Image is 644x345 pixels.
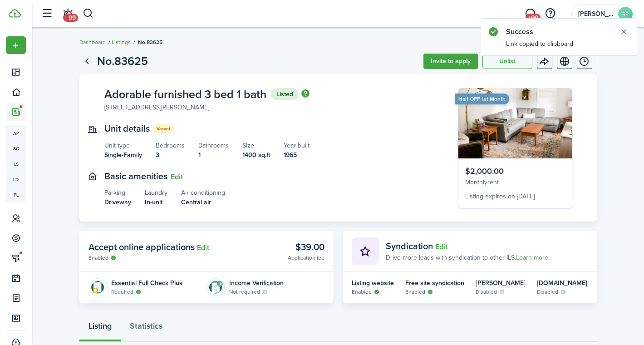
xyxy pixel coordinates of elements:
listing-view-item-description: Central air [181,197,225,207]
button: Open menu [537,54,552,69]
listing-view-item-indicator: Enabled [405,288,464,296]
listing-view-item-indicator: Disabled [476,288,526,296]
div: Listing website [352,278,394,288]
div: Free site syndication [405,278,464,288]
listing-view-item-title: Laundry [145,188,167,197]
button: Open menu [6,36,26,54]
listing-view-item-indicator: Enabled [88,254,209,262]
button: Close notify [617,25,630,38]
status: Listed [271,88,299,101]
listing-view-item-indicator: Application fee [288,254,324,262]
img: Income Verification [206,278,225,296]
listing-view-item-title: Air conditioning [181,188,225,197]
button: Invite to apply [423,54,478,69]
listing-view-item-title: Bathrooms [198,141,229,150]
a: Dashboard [79,38,106,46]
text-item: Unit details [104,123,150,134]
avatar-text: RP [618,7,633,21]
div: Income Verification [229,278,284,288]
span: +99 [526,14,541,22]
button: Open sidebar [38,5,55,22]
div: $2,000.00 [465,165,565,177]
span: +99 [63,14,78,22]
div: $39.00 [288,240,324,254]
img: TenantCloud [9,9,21,18]
listing-view-item-title: Unit type [104,141,142,150]
listing-view-item-description: 3 [156,150,185,160]
a: ap [6,125,26,141]
h1: No.83625 [97,53,148,70]
text-item: Basic amenities [104,171,167,182]
a: Listings [112,38,131,46]
div: Drive more leads with syndication to other ILS. [386,253,548,262]
span: Accept online applications [88,240,195,254]
listing-view-item-description: 1400 sq.ft [242,150,270,160]
listing-view-item-description: In-unit [145,197,167,207]
notify-title: Success [506,26,610,37]
listing-view-item-indicator: Required [111,288,182,296]
a: Notifications [59,2,76,25]
div: [PERSON_NAME] [476,278,526,288]
button: Edit [171,173,183,181]
button: Search [83,6,94,21]
listing-view-item-title: Parking [104,188,131,197]
img: Listing avatar [458,88,572,158]
listing-view-item-title: Bedrooms [156,141,185,150]
listing-view-item-indicator: Not required [229,288,284,296]
listing-view-item-indicator: Disabled [537,288,587,296]
span: No.83625 [138,38,162,46]
span: Rouzer Property Consultants [578,11,615,17]
button: Open resource center [542,6,558,21]
a: pl [6,187,26,202]
listing-view-item-title: Size [242,141,270,150]
listing-view-item-title: Year built [284,141,310,150]
listing-view-item-indicator: Enabled [352,288,394,296]
listing-view-item-description: 1965 [284,150,310,160]
listing-view-item-description: Single-Family [104,150,142,160]
a: sc [6,141,26,156]
a: ld [6,172,26,187]
a: ls [6,156,26,172]
a: Learn more [516,253,548,262]
listing-view-item-description: 1 [198,150,229,160]
div: Monthly rent [465,177,565,187]
status: Vacant [153,124,174,133]
span: Adorable furnished 3 bed 1 bath [104,89,266,100]
a: Messaging [521,2,539,25]
img: Tenant screening [88,278,107,296]
a: Statistics [121,315,172,342]
div: Listing expires on [DATE] [465,192,565,201]
listing-view-item-description: Driveway [104,197,131,207]
div: [STREET_ADDRESS][PERSON_NAME] [104,103,209,112]
div: [DOMAIN_NAME] [537,278,587,288]
button: Edit [435,243,447,251]
a: Go back [79,54,95,69]
ribbon: Half OFF 1st Month [455,94,509,104]
a: View on website [557,54,572,69]
notify-body: Link copied to clipboard [481,39,637,55]
button: Timeline [577,54,592,69]
button: Edit [197,244,209,252]
div: Essential Full Check Plus [111,278,182,288]
button: Unlist [482,54,532,69]
span: Syndication [386,239,433,253]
